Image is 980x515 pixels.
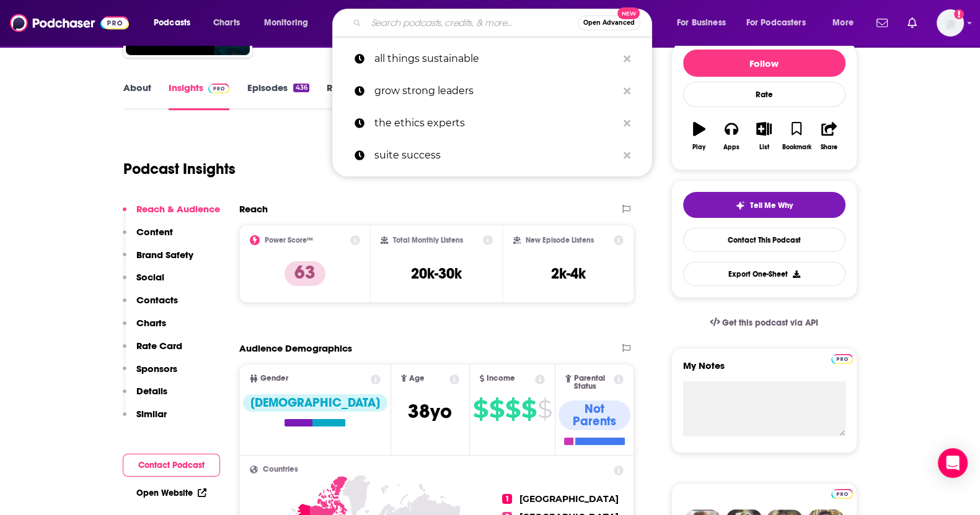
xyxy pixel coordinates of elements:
span: Open Advanced [583,20,635,26]
a: Charts [205,13,247,33]
a: Show notifications dropdown [872,12,893,33]
span: Gender [260,374,288,383]
div: Apps [723,144,739,151]
img: tell me why sparkle [735,201,745,210]
span: $ [473,399,488,419]
button: Apps [715,114,748,158]
span: New [617,7,640,19]
img: User Profile [937,9,964,37]
span: Logged in as nshort92 [937,9,964,37]
span: Get this podcast via API [722,318,818,328]
button: open menu [738,13,824,33]
a: suite success [332,139,652,171]
a: Open Website [136,488,206,498]
span: [GEOGRAPHIC_DATA] [519,493,619,504]
button: open menu [668,13,741,33]
div: Rate [683,82,845,107]
p: 63 [285,261,325,286]
button: Social [123,271,164,294]
p: Reach & Audience [136,203,220,215]
button: Contacts [123,294,178,317]
div: Share [821,144,837,151]
span: More [832,14,854,32]
a: Get this podcast via API [700,308,829,338]
a: Contact This Podcast [683,228,845,252]
button: Contact Podcast [123,454,220,477]
img: Podchaser - Follow, Share and Rate Podcasts [10,11,129,35]
button: Open AdvancedNew [578,15,640,30]
span: Parental Status [574,374,612,391]
button: Follow [683,50,845,77]
span: $ [505,399,520,419]
h3: 20k-30k [411,264,462,283]
button: Bookmark [780,114,813,158]
span: Income [487,374,515,383]
button: Export One-Sheet [683,262,845,286]
div: Search podcasts, credits, & more... [344,9,664,37]
div: Play [692,144,705,151]
h2: Total Monthly Listens [393,236,463,245]
div: [DEMOGRAPHIC_DATA] [243,394,387,412]
button: Charts [123,317,166,340]
button: tell me why sparkleTell Me Why [683,192,845,218]
button: Content [123,226,173,249]
span: $ [489,399,504,419]
span: Tell Me Why [750,201,793,210]
p: Content [136,226,173,238]
a: InsightsPodchaser Pro [169,82,230,110]
div: List [759,144,769,151]
a: Show notifications dropdown [903,12,922,33]
span: For Business [677,14,726,32]
button: Sponsors [123,363,177,386]
span: 1 [502,494,512,504]
span: Age [409,374,425,383]
button: open menu [824,13,869,33]
span: For Podcasters [746,14,806,32]
button: Similar [123,408,167,431]
h3: 2k-4k [551,264,586,283]
div: Open Intercom Messenger [938,448,968,478]
p: Details [136,385,167,397]
h2: New Episode Listens [526,236,594,245]
p: Rate Card [136,340,182,352]
a: Episodes436 [247,82,309,110]
button: Rate Card [123,340,182,363]
img: Podchaser Pro [831,489,853,499]
h2: Audience Demographics [239,342,352,354]
h2: Power Score™ [265,236,313,245]
input: Search podcasts, credits, & more... [366,13,578,33]
button: open menu [255,13,324,33]
p: Brand Safety [136,249,193,261]
svg: Add a profile image [954,9,964,19]
button: open menu [145,13,206,33]
span: Monitoring [264,14,308,32]
span: 38 yo [408,399,452,423]
a: Pro website [831,487,853,499]
button: Share [813,114,845,158]
h2: Reach [239,203,268,215]
img: Podchaser Pro [831,354,853,364]
button: Reach & Audience [123,203,220,226]
p: Similar [136,408,167,420]
div: 436 [293,84,309,92]
p: Sponsors [136,363,177,374]
a: Pro website [831,352,853,364]
span: $ [537,399,552,419]
p: all things sustainable [374,43,617,75]
a: grow strong leaders [332,75,652,107]
div: Bookmark [782,144,811,151]
p: grow strong leaders [374,75,617,107]
a: About [123,82,151,110]
span: Charts [213,14,240,32]
h1: Podcast Insights [123,160,236,178]
button: Brand Safety [123,249,193,272]
p: Contacts [136,294,178,306]
span: Countries [263,465,298,474]
button: Details [123,385,167,408]
div: Not Parents [558,400,630,430]
label: My Notes [683,360,845,381]
p: the ethics experts [374,107,617,139]
a: the ethics experts [332,107,652,139]
button: List [748,114,780,158]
